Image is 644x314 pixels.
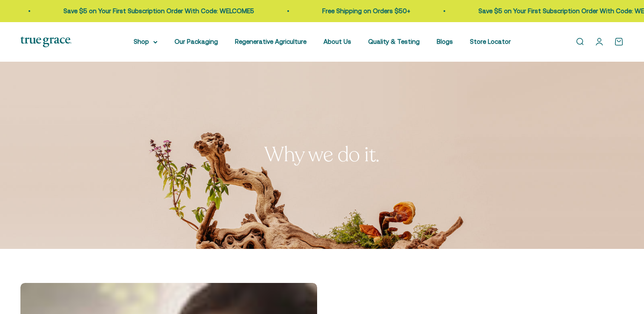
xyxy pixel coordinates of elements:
a: Our Packaging [175,38,218,45]
a: Store Locator [470,38,511,45]
a: Regenerative Agriculture [235,38,306,45]
p: Save $5 on Your First Subscription Order With Code: WELCOME5 [60,6,251,16]
a: Quality & Testing [368,38,420,45]
a: About Us [323,38,351,45]
a: Blogs [437,38,453,45]
a: Free Shipping on Orders $50+ [319,7,407,14]
summary: Shop [134,37,157,47]
split-lines: Why we do it. [264,141,380,168]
